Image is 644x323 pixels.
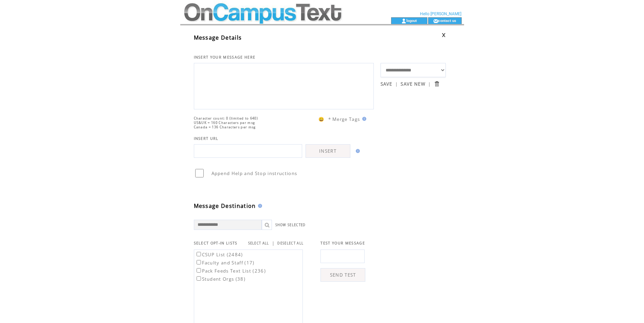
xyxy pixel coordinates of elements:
[434,81,440,87] input: Submit
[195,260,255,266] label: Faculty and Staff (17)
[320,268,365,282] a: SEND TEST
[211,170,297,176] span: Append Help and Stop instructions
[406,18,417,23] a: logout
[197,268,201,273] input: Pack Feeds Text List (236)
[401,18,406,24] img: account_icon.gif
[277,241,303,245] a: DESELECT ALL
[360,117,366,121] img: help.gif
[420,12,461,16] span: Hello [PERSON_NAME]
[354,149,360,153] img: help.gif
[194,55,256,60] span: INSERT YOUR MESSAGE HERE
[194,241,238,245] span: SELECT OPT-IN LISTS
[256,204,262,208] img: help.gif
[306,144,350,158] a: INSERT
[401,81,425,87] a: SAVE NEW
[272,240,275,246] span: |
[197,252,201,256] input: CSUP List (2484)
[395,81,398,87] span: |
[381,81,392,87] a: SAVE
[197,276,201,281] input: Student Orgs (38)
[197,260,201,264] input: Faculty and Staff (17)
[318,116,325,122] span: 😀
[248,241,269,245] a: SELECT ALL
[194,202,256,210] span: Message Destination
[328,116,360,122] span: * Merge Tags
[320,241,365,245] span: TEST YOUR MESSAGE
[194,116,258,121] span: Character count: 0 (limited to 640)
[438,18,456,23] a: contact us
[195,268,266,274] label: Pack Feeds Text List (236)
[194,125,256,129] span: Canada = 136 Characters per msg
[194,121,255,125] span: US&UK = 160 Characters per msg
[194,136,219,141] span: INSERT URL
[195,276,246,282] label: Student Orgs (38)
[428,81,431,87] span: |
[194,34,242,41] span: Message Details
[275,223,306,227] a: SHOW SELECTED
[433,18,438,24] img: contact_us_icon.gif
[195,252,243,258] label: CSUP List (2484)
